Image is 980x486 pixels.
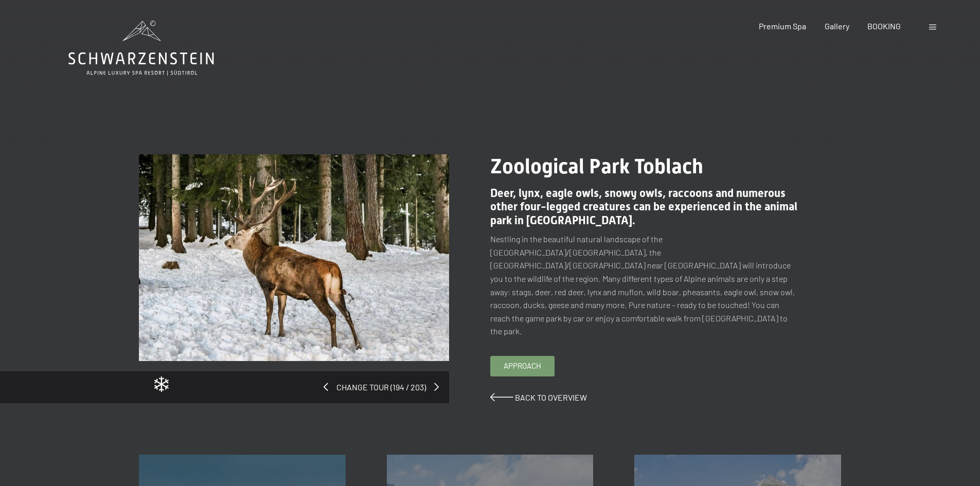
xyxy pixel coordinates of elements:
[139,154,449,361] img: Zoological Park Toblach
[825,21,849,31] a: Gallery
[515,392,587,402] span: Back to overview
[391,268,508,278] span: Consent to marketing activities*
[490,154,703,178] span: Zoological Park Toblach
[867,21,901,31] a: BOOKING
[490,232,800,338] p: Nestling in the beautiful natural landscape of the [GEOGRAPHIC_DATA]/[GEOGRAPHIC_DATA], the [GEOG...
[490,392,587,402] a: Back to overview
[504,361,541,371] span: approach
[490,187,797,227] span: Deer, lynx, eagle owls, snowy owls, raccoons and numerous other four-legged creatures can be expe...
[759,21,806,31] a: Premium Spa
